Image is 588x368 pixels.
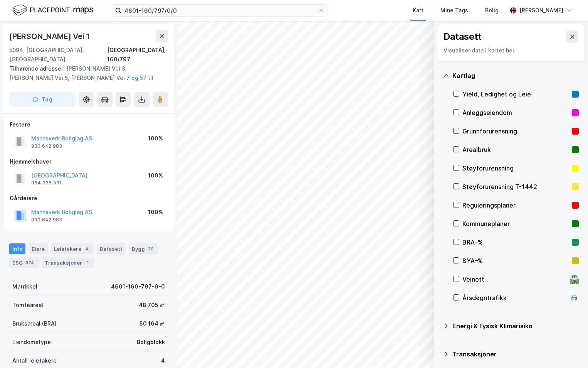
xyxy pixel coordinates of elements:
input: Søk på adresse, matrikkel, gårdeiere, leietakere eller personer [121,5,318,16]
div: Datasett [97,243,126,254]
div: 100% [148,208,163,217]
div: Festere [10,120,168,129]
div: 964 338 531 [31,180,62,186]
div: BRA–% [462,238,569,247]
div: 100% [148,171,163,180]
div: Gårdeiere [10,194,168,203]
div: 1 [84,259,91,267]
div: ESG [9,257,39,268]
div: Kommuneplaner [462,219,569,228]
div: 100% [148,134,163,143]
div: Kart [413,6,423,15]
iframe: Chat Widget [549,331,588,368]
div: Anleggseiendom [462,108,569,117]
div: Transaksjoner [42,257,94,268]
div: Veinett [462,275,566,284]
div: Info [9,243,25,254]
div: 🛣️ [569,274,580,284]
div: 4 [83,245,91,253]
div: 50 164 ㎡ [139,319,165,328]
div: Årsdøgntrafikk [462,293,566,302]
div: Eiendomstype [12,338,51,347]
div: Matrikkel [12,282,37,291]
div: Støyforurensning T-1442 [462,182,569,191]
div: Eiere [29,243,48,254]
div: [PERSON_NAME] Vei 1 [9,30,91,42]
div: Hjemmelshaver [10,157,168,166]
div: Yield, Ledighet og Leie [462,89,569,99]
div: Energi & Fysisk Klimarisiko [452,321,579,331]
div: Bolig [485,6,499,15]
span: Tilhørende adresser: [9,65,66,72]
div: [GEOGRAPHIC_DATA], 160/797 [107,46,168,64]
div: Reguleringsplaner [462,201,569,210]
div: Boligblokk [137,338,165,347]
div: BYA–% [462,256,569,265]
div: Bygg [129,243,158,254]
div: Datasett [444,30,482,43]
img: logo.f888ab2527a4732fd821a326f86c7f29.svg [12,3,93,17]
div: Leietakere [51,243,94,254]
div: Mine Tags [440,6,468,15]
div: 5094, [GEOGRAPHIC_DATA], [GEOGRAPHIC_DATA] [9,46,107,64]
div: 20 [146,245,155,253]
div: Tomteareal [12,300,43,310]
div: Støyforurensning [462,164,569,173]
div: 930 642 983 [31,143,62,149]
div: 930 642 983 [31,217,62,223]
div: 4 [161,356,165,365]
div: [PERSON_NAME] Vei 3, [PERSON_NAME] Vei 5, [PERSON_NAME] Vei 7 [9,64,162,83]
div: [PERSON_NAME] [519,6,563,15]
div: Visualiser data i kartet her. [444,46,578,55]
div: Kartlag [452,71,579,80]
div: Antall leietakere [12,356,57,365]
div: Bruksareal (BRA) [12,319,57,328]
button: Tag [9,92,76,107]
div: 48 705 ㎡ [139,300,165,310]
div: Arealbruk [462,145,569,154]
div: 4601-160-797-0-0 [111,282,165,291]
div: 374 [24,259,35,267]
div: Transaksjoner [452,349,579,359]
div: Grunnforurensning [462,127,569,136]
